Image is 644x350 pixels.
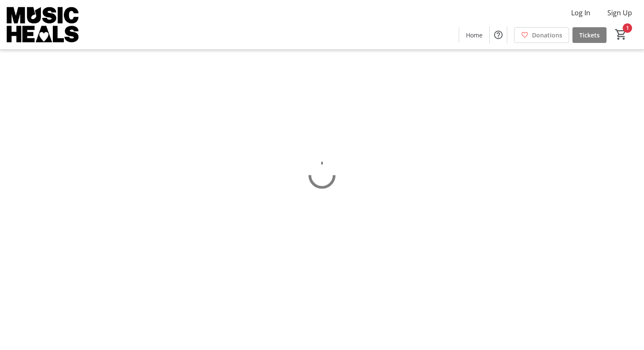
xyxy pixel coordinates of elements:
[601,6,639,20] button: Sign Up
[571,8,590,18] span: Log In
[572,27,607,43] a: Tickets
[466,31,483,40] span: Home
[459,27,489,43] a: Home
[490,26,507,43] button: Help
[5,3,81,46] img: Music Heals Charitable Foundation's Logo
[607,8,632,18] span: Sign Up
[564,6,597,20] button: Log In
[613,27,629,42] button: Cart
[532,31,562,40] span: Donations
[579,31,600,40] span: Tickets
[514,27,569,43] a: Donations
